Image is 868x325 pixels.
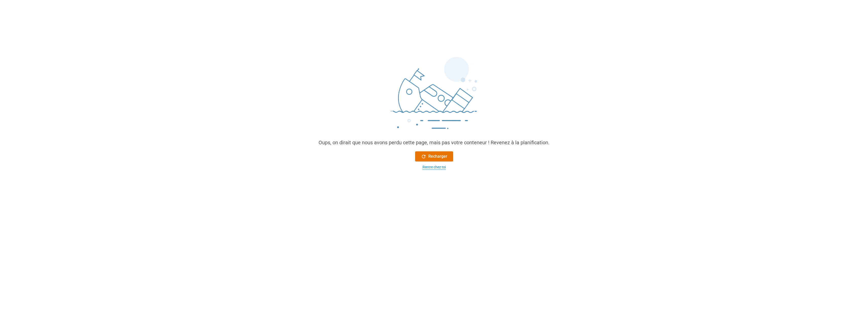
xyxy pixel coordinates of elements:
[422,165,446,170] div: Rentre chez toi
[415,165,453,170] button: Rentre chez toi
[358,55,510,139] img: sinking_ship.png
[319,139,549,146] div: Oups, on dirait que nous avons perdu cette page, mais pas votre conteneur ! Revenez à la planific...
[428,153,447,159] font: Recharger
[415,151,453,161] button: Recharger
